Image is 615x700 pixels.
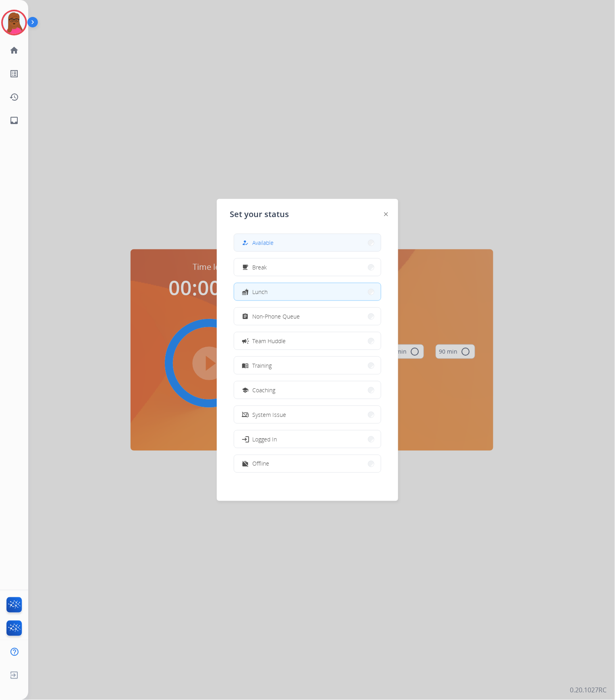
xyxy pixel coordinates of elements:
[234,357,381,374] button: Training
[234,259,381,276] button: Break
[9,92,19,102] mat-icon: history
[252,263,267,271] span: Break
[242,264,249,271] mat-icon: free_breakfast
[9,46,19,55] mat-icon: home
[252,410,286,419] span: System Issue
[252,337,286,345] span: Team Huddle
[252,288,268,296] span: Lunch
[252,238,274,247] span: Available
[252,386,275,394] span: Coaching
[252,312,300,321] span: Non-Phone Queue
[252,460,269,468] span: Offline
[242,313,249,320] mat-icon: assignment
[234,406,381,423] button: System Issue
[242,387,249,393] mat-icon: school
[241,337,249,345] mat-icon: campaign
[242,362,249,369] mat-icon: menu_book
[234,381,381,399] button: Coaching
[234,431,381,448] button: Logged In
[384,212,388,216] img: close-button
[234,332,381,350] button: Team Huddle
[234,283,381,300] button: Lunch
[241,435,249,443] mat-icon: login
[3,11,25,34] img: avatar
[234,234,381,251] button: Available
[252,361,272,370] span: Training
[242,288,249,295] mat-icon: fastfood
[9,116,19,125] mat-icon: inbox
[242,239,249,246] mat-icon: how_to_reg
[230,209,289,220] span: Set your status
[9,69,19,79] mat-icon: list_alt
[234,308,381,325] button: Non-Phone Queue
[252,435,277,443] span: Logged In
[234,455,381,472] button: Offline
[242,411,249,418] mat-icon: phonelink_off
[570,686,607,695] p: 0.20.1027RC
[242,460,249,467] mat-icon: work_off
